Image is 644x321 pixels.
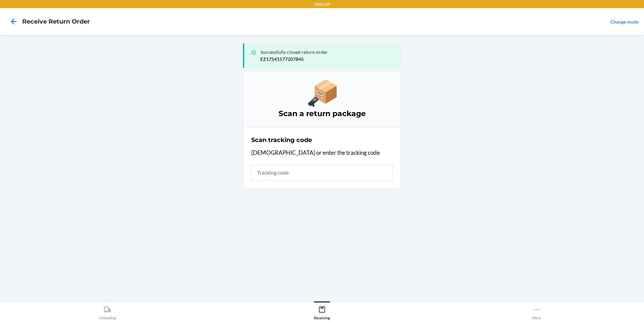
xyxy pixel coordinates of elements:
[429,301,644,320] button: More
[99,303,116,320] div: Unloading
[532,303,541,320] div: More
[260,48,396,56] p: Successfully closed return order
[260,56,396,63] p: EZ17541577207845
[22,17,90,26] h4: Receive Return Order
[251,165,393,181] input: Tracking code
[251,148,393,157] p: [DEMOGRAPHIC_DATA] or enter the tracking code
[251,108,393,119] h3: Scan a return package
[610,19,639,25] a: Change mode
[215,301,429,320] button: Receiving
[314,1,330,7] p: ORD13P
[251,136,312,144] h2: Scan tracking code
[314,303,330,320] div: Receiving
